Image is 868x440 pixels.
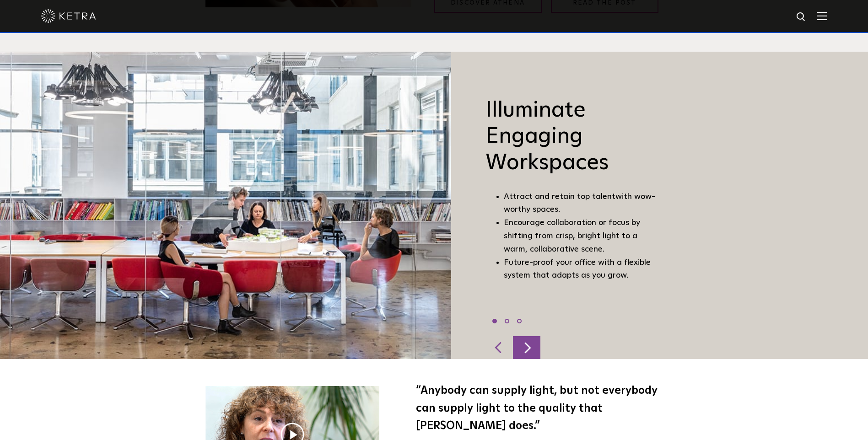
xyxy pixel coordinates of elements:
h4: “Anybody can supply light, but not everybody can supply light to the quality that [PERSON_NAME] d... [416,382,663,435]
img: Hamburger%20Nav.svg [817,11,827,20]
img: ketra-logo-2019-white [41,9,96,23]
span: by shifting from crisp, bright light to a warm, collaborative scene. [504,219,640,253]
span: with wow-worthy spaces. [504,193,655,214]
span: Future-proof your office [504,258,596,267]
h3: Illuminate Engaging Workspaces [485,97,657,177]
span: Encourage collaboration or focus [504,219,629,227]
span: with a flexible system that adapts as you grow. [504,258,651,280]
span: Attract and retain top talent [504,193,615,201]
img: search icon [796,11,807,23]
